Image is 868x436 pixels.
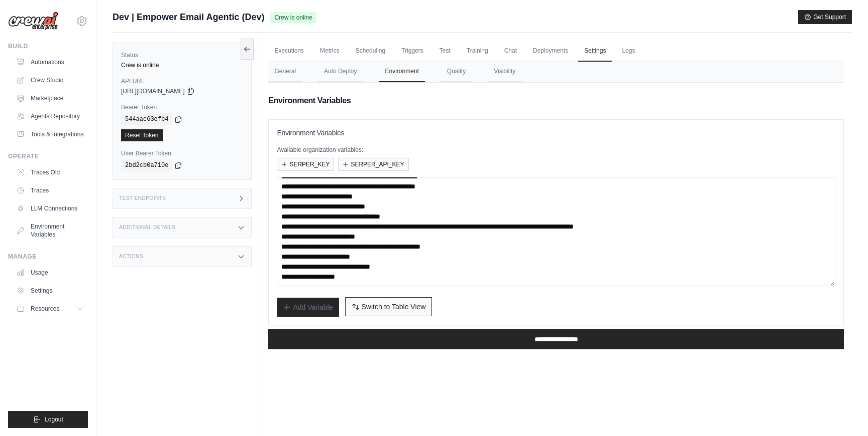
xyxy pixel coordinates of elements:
span: Switch to Table View [362,302,426,312]
a: LLM Connections [12,200,88,216]
span: [URL][DOMAIN_NAME] [121,87,185,95]
label: Bearer Token [121,103,243,111]
a: Settings [12,283,88,299]
h3: Environment Variables [277,128,835,138]
a: Marketplace [12,90,88,106]
button: General [268,61,302,82]
a: Settings [578,41,612,62]
a: Environment Variables [12,219,88,243]
nav: Tabs [268,61,844,82]
a: Usage [12,265,88,281]
h2: Environment Variables [268,95,844,107]
a: Chat [498,41,523,62]
a: Executions [268,41,310,62]
button: Auto Deploy [318,61,363,82]
div: Crew is online [121,61,243,69]
span: Resources [31,305,59,313]
span: Logout [45,415,63,423]
a: Reset Token [121,129,163,141]
a: Tools & Integrations [12,126,88,142]
a: Training [461,41,494,62]
p: Available organization variables: [277,146,835,154]
h3: Actions [119,254,143,260]
a: Logs [616,41,641,62]
button: SERPER_KEY [277,158,334,171]
button: Quality [441,61,472,82]
code: 2bd2cb0a710e [121,159,172,171]
span: Crew is online [270,12,316,23]
label: User Bearer Token [121,149,243,157]
button: Get Support [798,10,852,24]
button: SERPER_API_KEY [338,158,408,171]
a: Traces [12,182,88,198]
button: Resources [12,301,88,317]
a: Deployments [527,41,574,62]
div: Manage [8,253,88,261]
div: Build [8,42,88,50]
a: Test [433,41,457,62]
a: Traces Old [12,164,88,180]
button: Logout [8,411,88,428]
button: Add Variable [277,298,339,317]
a: Agents Repository [12,108,88,124]
button: Visibility [488,61,521,82]
button: Environment [379,61,424,82]
a: Scheduling [350,41,391,62]
span: Dev | Empower Email Agentic (Dev) [113,10,264,24]
img: Logo [8,12,58,31]
button: Switch to Table View [345,297,432,316]
a: Crew Studio [12,72,88,88]
code: 544aac63efb4 [121,113,172,125]
a: Automations [12,54,88,70]
a: Metrics [314,41,346,62]
div: Operate [8,152,88,160]
label: Status [121,51,243,59]
iframe: Chat Widget [818,388,868,436]
a: Triggers [395,41,429,62]
h3: Test Endpoints [119,195,166,201]
h3: Additional Details [119,225,175,231]
label: API URL [121,77,243,85]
